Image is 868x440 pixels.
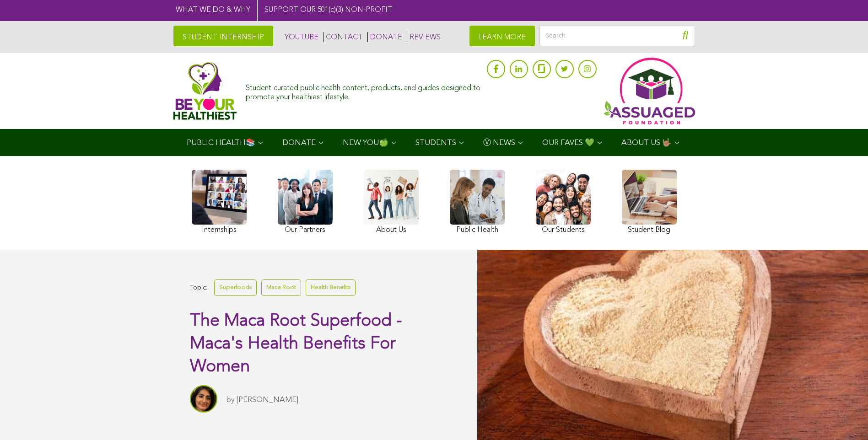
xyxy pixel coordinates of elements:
[246,80,482,102] div: Student-curated public health content, products, and guides designed to promote your healthiest l...
[282,139,316,147] span: DONATE
[173,129,695,156] div: Navigation Menu
[173,62,237,120] img: Assuaged
[282,32,318,42] a: YOUTUBE
[190,312,402,376] span: The Maca Root Superfood - Maca's Health Benefits For Women
[483,139,515,147] span: Ⓥ NEWS
[306,279,356,295] a: Health Benefits
[261,279,301,295] a: Maca Root
[367,32,402,42] a: DONATE
[226,396,235,404] span: by
[542,139,594,147] span: OUR FAVES 💚
[214,279,257,295] a: Superfoods
[538,64,545,73] img: glassdoor
[323,32,363,42] a: CONTACT
[237,396,298,404] a: [PERSON_NAME]
[407,32,441,42] a: REVIEWS
[173,26,273,46] a: STUDENT INTERNSHIP
[190,282,207,294] span: Topic:
[539,26,695,46] input: Search
[469,26,535,46] a: LEARN MORE
[621,139,672,147] span: ABOUT US 🤟🏽
[604,58,695,124] img: Assuaged App
[415,139,456,147] span: STUDENTS
[190,385,217,413] img: Sitara Darvish
[343,139,388,147] span: NEW YOU🍏
[187,139,255,147] span: PUBLIC HEALTH📚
